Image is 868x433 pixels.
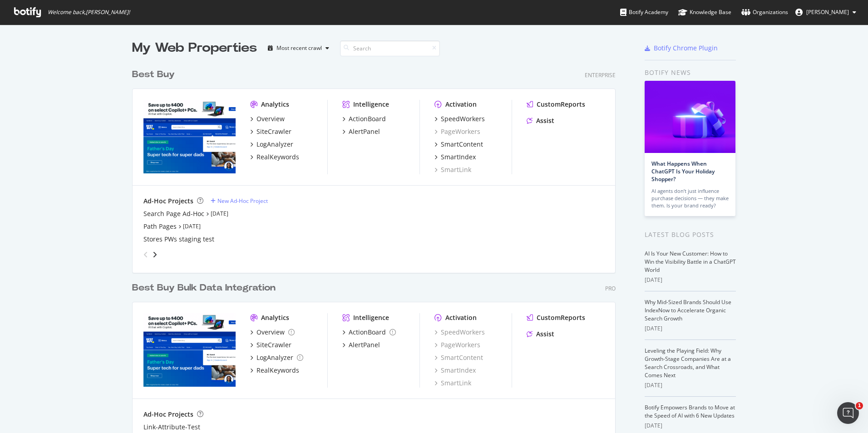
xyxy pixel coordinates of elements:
a: SmartIndex [434,153,476,162]
a: SiteCrawler [250,340,291,349]
a: SiteCrawler [250,127,291,136]
button: Most recent crawl [264,41,333,55]
div: Ad-Hoc Projects [143,197,193,206]
a: Overview [250,114,285,123]
div: ActionBoard [349,328,386,337]
div: angle-left [140,247,152,262]
a: Botify Empowers Brands to Move at the Speed of AI with 6 New Updates [645,403,735,419]
div: CustomReports [537,313,585,322]
a: Botify Chrome Plugin [645,44,718,53]
div: RealKeywords [256,366,299,375]
a: [DATE] [211,210,228,217]
div: Overview [256,114,285,123]
a: Best Buy [132,68,178,81]
a: Path Pages [143,222,177,231]
div: Organizations [741,8,788,17]
div: Ad-Hoc Projects [143,410,193,419]
div: Analytics [261,100,289,109]
a: Link-Attribute-Test [143,423,200,432]
div: Overview [256,328,285,337]
div: SmartIndex [441,153,476,162]
div: Search Page Ad-Hoc [143,209,204,218]
span: Welcome back, [PERSON_NAME] ! [48,9,130,16]
a: SmartLink [434,379,471,388]
a: Assist [527,116,554,125]
div: Latest Blog Posts [645,230,736,240]
input: Search [340,40,440,56]
div: SiteCrawler [256,127,291,136]
div: Analytics [261,313,289,322]
div: Assist [536,116,554,125]
a: Best Buy Bulk Data Integration [132,281,279,295]
a: LogAnalyzer [250,140,293,149]
div: AI agents don’t just influence purchase decisions — they make them. Is your brand ready? [651,187,729,209]
div: SmartContent [441,140,483,149]
a: Assist [527,330,554,339]
div: angle-right [152,250,158,259]
div: ActionBoard [349,114,386,123]
div: Assist [536,330,554,339]
img: www.bestbuysecondary.com [143,313,236,387]
a: SpeedWorkers [434,328,485,337]
a: SmartLink [434,165,471,174]
a: Why Mid-Sized Brands Should Use IndexNow to Accelerate Organic Search Growth [645,298,731,322]
a: Overview [250,328,295,337]
div: Intelligence [353,100,389,109]
a: LogAnalyzer [250,353,303,362]
div: Most recent crawl [276,45,322,51]
div: SiteCrawler [256,340,291,349]
div: Pro [605,285,616,292]
span: 1 [856,402,863,409]
div: [DATE] [645,422,736,430]
div: Best Buy Bulk Data Integration [132,281,276,295]
div: Botify news [645,68,736,78]
a: Leveling the Playing Field: Why Growth-Stage Companies Are at a Search Crossroads, and What Comes... [645,347,731,379]
img: What Happens When ChatGPT Is Your Holiday Shopper? [645,81,735,153]
a: SpeedWorkers [434,114,485,123]
a: PageWorkers [434,127,480,136]
div: Knowledge Base [678,8,731,17]
a: New Ad-Hoc Project [211,197,268,205]
a: AlertPanel [342,340,380,349]
div: Activation [445,313,477,322]
iframe: Intercom live chat [837,402,859,424]
span: Courtney Beyer [806,8,849,16]
div: Intelligence [353,313,389,322]
button: [PERSON_NAME] [788,5,863,20]
div: LogAnalyzer [256,353,293,362]
a: SmartIndex [434,366,476,375]
div: My Web Properties [132,39,257,57]
div: [DATE] [645,276,736,284]
a: CustomReports [527,100,585,109]
div: AlertPanel [349,127,380,136]
a: PageWorkers [434,340,480,349]
a: Stores PWs staging test [143,235,214,244]
div: Activation [445,100,477,109]
div: [DATE] [645,381,736,389]
a: [DATE] [183,222,201,230]
div: Best Buy [132,68,175,81]
div: CustomReports [537,100,585,109]
a: AlertPanel [342,127,380,136]
div: RealKeywords [256,153,299,162]
div: Botify Academy [620,8,668,17]
img: bestbuy.com [143,100,236,173]
a: SmartContent [434,353,483,362]
div: New Ad-Hoc Project [217,197,268,205]
div: SpeedWorkers [441,114,485,123]
a: ActionBoard [342,114,386,123]
div: Botify Chrome Plugin [654,44,718,53]
div: [DATE] [645,325,736,333]
a: AI Is Your New Customer: How to Win the Visibility Battle in a ChatGPT World [645,250,736,274]
a: SmartContent [434,140,483,149]
a: ActionBoard [342,328,396,337]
